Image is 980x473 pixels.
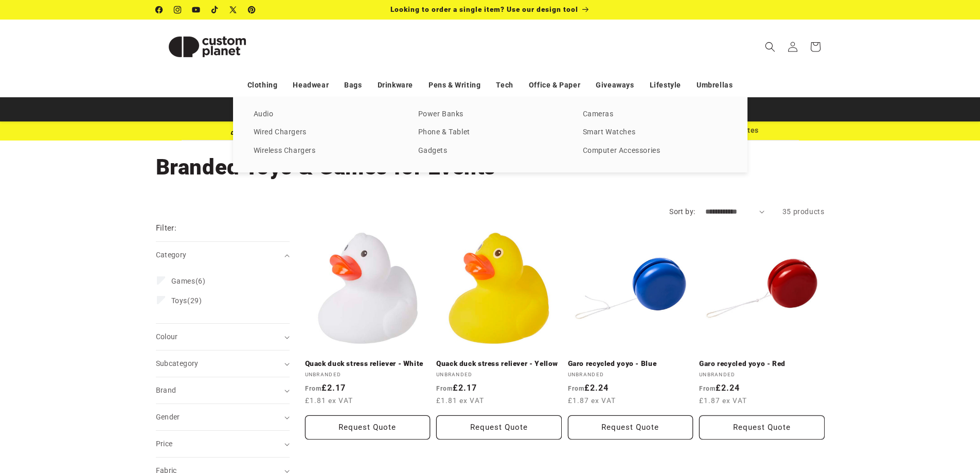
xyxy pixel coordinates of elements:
[669,207,695,216] label: Sort by:
[699,359,825,369] a: Garo recycled yoyo - Red
[247,76,278,94] a: Clothing
[568,415,693,440] button: Request Quote
[583,108,727,121] a: Cameras
[156,222,177,234] h2: Filter:
[344,76,362,94] a: Bags
[697,76,733,94] a: Umbrellas
[156,431,290,457] summary: Price
[759,36,781,58] summary: Search
[156,386,176,394] span: Brand
[429,76,480,94] a: Pens & Writing
[583,144,727,158] a: Computer Accessories
[156,404,290,430] summary: Gender (0 selected)
[156,359,199,367] span: Subcategory
[156,251,187,259] span: Category
[529,76,580,94] a: Office & Paper
[305,415,431,440] button: Request Quote
[305,359,431,369] a: Quack duck stress reliever - White
[254,108,398,121] a: Audio
[152,20,262,74] a: Custom Planet
[699,415,825,440] button: Request Quote
[156,413,180,421] span: Gender
[378,76,413,94] a: Drinkware
[171,296,187,305] span: Toys
[496,76,513,94] a: Tech
[436,415,562,440] button: Request Quote
[390,5,578,13] span: Looking to order a single item? Use our design tool
[156,332,178,341] span: Colour
[293,76,329,94] a: Headwear
[171,277,195,285] span: Games
[596,76,634,94] a: Giveaways
[418,144,562,158] a: Gadgets
[418,108,562,121] a: Power Banks
[156,24,259,70] img: Custom Planet
[156,440,173,448] span: Price
[254,126,398,139] a: Wired Chargers
[156,351,290,377] summary: Subcategory (0 selected)
[568,359,693,369] a: Garo recycled yoyo - Blue
[171,296,202,305] span: (29)
[156,242,290,268] summary: Category (0 selected)
[171,276,206,286] span: (6)
[254,144,398,158] a: Wireless Chargers
[156,324,290,350] summary: Colour (0 selected)
[156,377,290,404] summary: Brand (0 selected)
[436,359,562,369] a: Quack duck stress reliever - Yellow
[782,207,825,216] span: 35 products
[650,76,681,94] a: Lifestyle
[583,126,727,139] a: Smart Watches
[418,126,562,139] a: Phone & Tablet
